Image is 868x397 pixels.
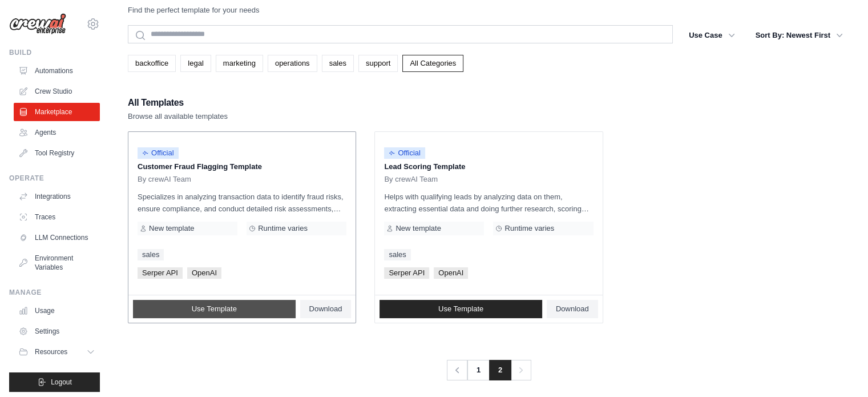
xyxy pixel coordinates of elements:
[138,147,179,159] span: Official
[9,174,100,183] div: Operate
[14,249,100,276] a: Environment Variables
[438,304,483,314] span: Use Template
[9,288,100,297] div: Manage
[14,62,100,80] a: Automations
[358,55,398,72] a: support
[138,175,191,184] span: By crewAI Team
[384,249,410,260] a: sales
[322,55,354,72] a: sales
[14,103,100,121] a: Marketplace
[133,300,296,318] a: Use Template
[402,55,463,72] a: All Categories
[138,161,346,173] p: Customer Fraud Flagging Template
[128,5,260,16] p: Find the perfect template for your needs
[149,224,194,233] span: New template
[14,343,100,361] button: Resources
[395,224,441,233] span: New template
[300,300,352,318] a: Download
[216,55,263,72] a: marketing
[489,360,511,380] span: 2
[9,13,66,35] img: Logo
[51,378,72,387] span: Logout
[380,300,542,318] a: Use Template
[446,360,531,380] nav: Pagination
[187,267,221,279] span: OpenAI
[128,111,228,122] p: Browse all available templates
[682,25,742,46] button: Use Case
[138,267,183,279] span: Serper API
[180,55,211,72] a: legal
[749,25,850,46] button: Sort By: Newest First
[384,175,438,184] span: By crewAI Team
[14,322,100,340] a: Settings
[467,360,490,380] a: 1
[138,249,164,260] a: sales
[504,224,554,233] span: Runtime varies
[14,208,100,226] a: Traces
[384,191,593,215] p: Helps with qualifying leads by analyzing data on them, extracting essential data and doing furthe...
[138,191,346,215] p: Specializes in analyzing transaction data to identify fraud risks, ensure compliance, and conduct...
[14,228,100,247] a: LLM Connections
[556,304,589,314] span: Download
[547,300,598,318] a: Download
[384,267,429,279] span: Serper API
[434,267,468,279] span: OpenAI
[35,347,67,356] span: Resources
[309,304,342,314] span: Download
[258,224,308,233] span: Runtime varies
[14,187,100,206] a: Integrations
[14,82,100,101] a: Crew Studio
[192,304,237,314] span: Use Template
[384,161,593,173] p: Lead Scoring Template
[128,55,176,72] a: backoffice
[14,144,100,162] a: Tool Registry
[128,95,228,111] h2: All Templates
[9,372,100,392] button: Logout
[14,123,100,142] a: Agents
[14,302,100,320] a: Usage
[9,48,100,57] div: Build
[384,147,425,159] span: Official
[268,55,317,72] a: operations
